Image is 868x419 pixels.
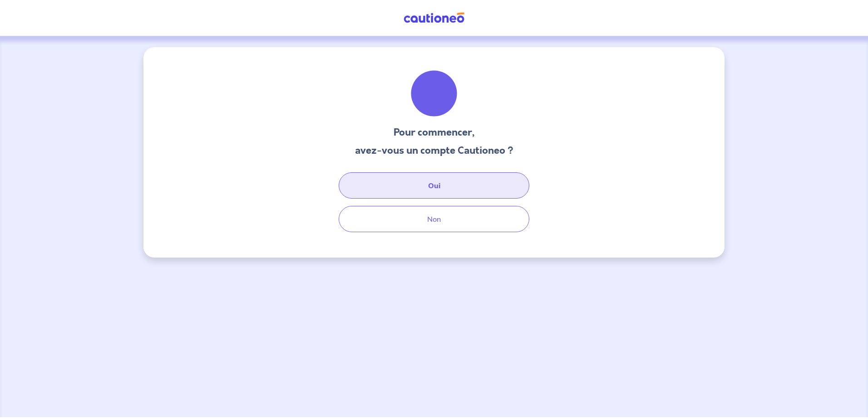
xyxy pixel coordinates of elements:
[355,125,513,140] h3: Pour commencer,
[400,12,468,24] img: Cautioneo
[355,143,513,158] h3: avez-vous un compte Cautioneo ?
[409,69,459,118] img: illu_welcome.svg
[339,172,529,199] button: Oui
[339,206,529,232] button: Non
